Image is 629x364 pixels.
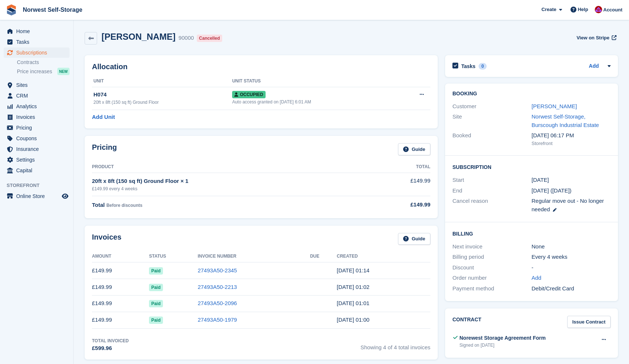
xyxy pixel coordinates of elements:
[452,264,532,272] div: Discount
[92,185,372,192] div: £149.99 every 4 weeks
[92,113,115,121] a: Add Unit
[149,251,198,262] th: Status
[16,155,60,165] span: Settings
[4,80,70,90] a: menu
[532,198,604,212] span: Regular move out - No longer needed
[4,91,70,101] a: menu
[92,344,129,353] div: £599.96
[4,165,70,176] a: menu
[197,35,222,42] div: Cancelled
[149,317,163,324] span: Paid
[198,300,237,306] a: 27493A50-2096
[532,264,611,272] div: -
[198,317,237,323] a: 27493A50-1979
[149,267,163,275] span: Paid
[92,143,117,155] h2: Pricing
[92,161,372,173] th: Product
[16,112,60,122] span: Invoices
[16,191,60,201] span: Online Store
[92,251,149,262] th: Amount
[452,230,611,237] h2: Billing
[452,243,532,251] div: Next invoice
[16,144,60,154] span: Insurance
[337,300,369,306] time: 2025-07-08 00:01:47 UTC
[93,91,232,99] div: H074
[337,251,430,262] th: Created
[149,284,163,291] span: Paid
[4,112,70,122] a: menu
[459,342,546,349] div: Signed on [DATE]
[4,26,70,36] a: menu
[17,59,70,66] a: Contracts
[16,133,60,144] span: Coupons
[452,163,611,170] h2: Subscription
[92,338,129,344] div: Total Invoiced
[4,144,70,154] a: menu
[198,267,237,273] a: 27493A50-2345
[92,63,430,71] h2: Allocation
[178,34,194,42] div: 90000
[310,251,337,262] th: Due
[106,203,142,208] span: Before discounts
[532,187,572,194] span: [DATE] ([DATE])
[6,4,17,15] img: stora-icon-8386f47178a22dfd0bd8f6a31ec36ba5ce8667c1dd55bd0f319d3a0aa187defe.svg
[92,75,232,87] th: Unit
[452,113,532,129] div: Site
[4,37,70,47] a: menu
[16,26,60,36] span: Home
[360,338,430,353] span: Showing 4 of 4 total invoices
[16,123,60,133] span: Pricing
[532,243,611,251] div: None
[102,32,175,42] h2: [PERSON_NAME]
[567,316,611,328] a: Issue Contract
[92,295,149,312] td: £149.99
[337,284,369,290] time: 2025-08-05 00:02:08 UTC
[589,62,599,71] a: Add
[372,161,430,173] th: Total
[452,131,532,147] div: Booked
[532,140,611,147] div: Storefront
[372,173,430,196] td: £149.99
[4,133,70,144] a: menu
[459,334,546,342] div: Norewest Storage Agreement Form
[16,91,60,101] span: CRM
[532,103,577,109] a: [PERSON_NAME]
[452,187,532,195] div: End
[4,155,70,165] a: menu
[7,182,73,189] span: Storefront
[532,285,611,293] div: Debit/Credit Card
[232,91,265,98] span: Occupied
[92,177,372,185] div: 20ft x 8ft (150 sq ft) Ground Floor × 1
[398,233,430,245] a: Guide
[532,131,611,140] div: [DATE] 06:17 PM
[198,251,310,262] th: Invoice Number
[92,202,105,208] span: Total
[595,6,602,13] img: Daniel Grensinger
[17,67,70,75] a: Price increases NEW
[16,80,60,90] span: Sites
[479,63,487,70] div: 0
[16,101,60,112] span: Analytics
[452,285,532,293] div: Payment method
[603,6,622,14] span: Account
[232,75,398,87] th: Unit Status
[4,101,70,112] a: menu
[16,165,60,176] span: Capital
[452,197,532,213] div: Cancel reason
[17,68,52,75] span: Price increases
[573,32,618,44] a: View on Stripe
[372,201,430,209] div: £149.99
[452,91,611,97] h2: Booking
[398,143,430,155] a: Guide
[452,253,532,261] div: Billing period
[149,300,163,307] span: Paid
[576,34,609,42] span: View on Stripe
[93,99,232,106] div: 20ft x 8ft (150 sq ft) Ground Floor
[4,191,70,201] a: menu
[92,262,149,279] td: £149.99
[452,102,532,111] div: Customer
[452,274,532,282] div: Order number
[4,47,70,58] a: menu
[578,6,588,13] span: Help
[532,274,541,282] a: Add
